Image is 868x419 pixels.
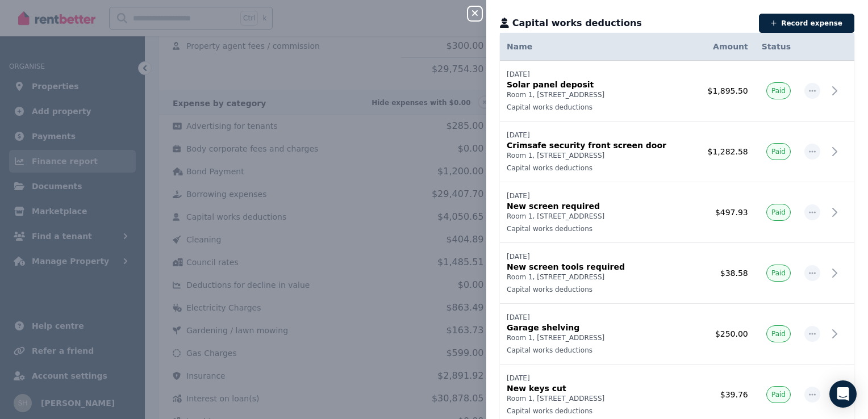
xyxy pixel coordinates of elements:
span: Paid [771,147,786,156]
p: Crimsafe security front screen door [507,140,694,151]
p: [DATE] [507,70,694,79]
td: $497.93 [701,182,755,243]
p: [DATE] [507,191,694,200]
span: Paid [771,329,786,338]
p: [DATE] [507,374,694,383]
th: Amount [701,33,755,61]
p: Capital works deductions [507,103,694,112]
p: Room 1, [STREET_ADDRESS] [507,273,694,282]
button: Record expense [759,14,854,33]
p: Room 1, [STREET_ADDRESS] [507,212,694,221]
p: New keys cut [507,383,694,394]
p: Capital works deductions [507,164,694,173]
th: Name [500,33,701,61]
td: $1,895.50 [701,61,755,121]
span: Paid [771,208,786,217]
td: $38.58 [701,243,755,304]
p: Capital works deductions [507,346,694,355]
p: [DATE] [507,131,694,140]
p: Solar panel deposit [507,79,694,90]
span: Capital works deductions [512,16,642,30]
td: $1,282.58 [701,121,755,182]
p: Capital works deductions [507,224,694,233]
p: Garage shelving [507,322,694,333]
p: New screen required [507,200,694,212]
div: Open Intercom Messenger [829,380,857,408]
p: Capital works deductions [507,285,694,294]
p: Room 1, [STREET_ADDRESS] [507,394,694,403]
span: Paid [771,390,786,399]
th: Status [755,33,798,61]
p: New screen tools required [507,261,694,273]
p: Capital works deductions [507,407,694,416]
span: Paid [771,269,786,278]
span: Paid [771,86,786,95]
p: [DATE] [507,252,694,261]
p: Room 1, [STREET_ADDRESS] [507,90,694,99]
p: Room 1, [STREET_ADDRESS] [507,333,694,342]
td: $250.00 [701,304,755,364]
p: Room 1, [STREET_ADDRESS] [507,151,694,160]
p: [DATE] [507,313,694,322]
